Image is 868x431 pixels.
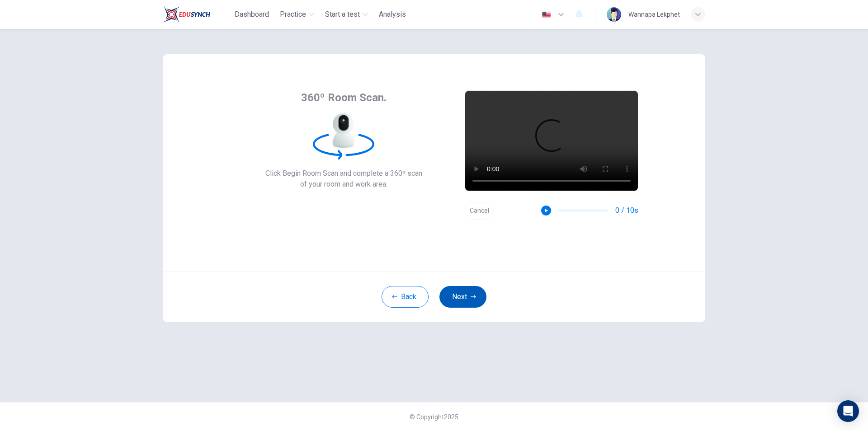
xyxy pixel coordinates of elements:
div: Wannapa Lekphet [628,9,680,20]
span: Analysis [379,9,406,20]
span: 0 / 10s [615,205,638,216]
span: Dashboard [235,9,269,20]
span: 360º Room Scan. [301,90,387,105]
button: Back [382,286,429,308]
img: en [541,11,552,18]
span: © Copyright 2025 [410,413,458,421]
button: Dashboard [231,6,273,23]
button: Analysis [375,6,410,23]
img: Profile picture [607,7,621,22]
button: Practice [276,6,318,23]
div: Open Intercom Messenger [837,400,859,422]
button: Start a test [321,6,372,23]
span: Practice [280,9,306,20]
a: Train Test logo [163,5,231,23]
span: Click Begin Room Scan and complete a 360º scan [265,168,422,179]
button: Next [439,286,486,308]
span: of your room and work area. [265,179,422,190]
img: Train Test logo [163,5,210,23]
span: Start a test [325,9,360,20]
button: Cancel [465,202,494,220]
